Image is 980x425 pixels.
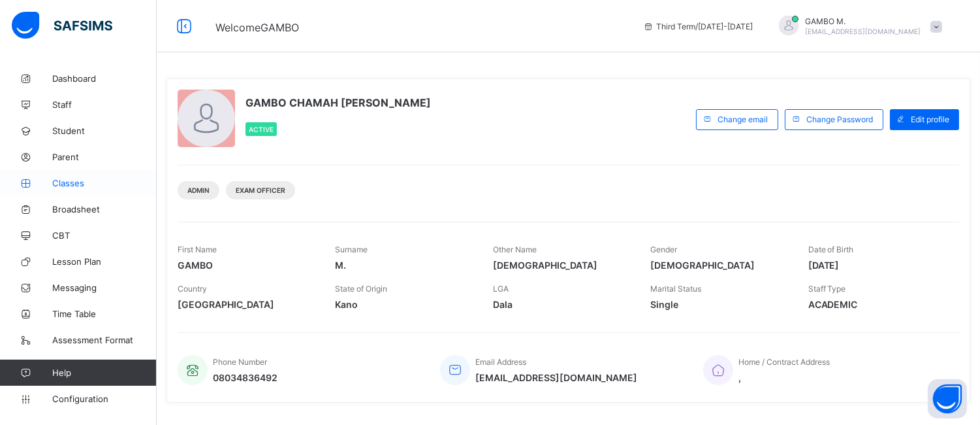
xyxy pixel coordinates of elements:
span: State of Origin [335,284,387,294]
span: [EMAIL_ADDRESS][DOMAIN_NAME] [475,372,637,383]
span: Help [52,367,156,378]
span: GAMBO CHAMAH [PERSON_NAME] [245,96,431,109]
span: Assessment Format [52,335,157,345]
span: Email Address [475,357,526,367]
span: Change Password [806,114,873,124]
span: Parent [52,152,157,162]
span: GAMBO M. [805,16,921,26]
span: ACADEMIC [808,299,946,310]
span: Kano [335,299,473,310]
span: GAMBO [178,260,315,271]
span: [EMAIL_ADDRESS][DOMAIN_NAME] [805,27,921,35]
span: [DATE] [808,260,946,271]
span: Lesson Plan [52,256,157,267]
span: LGA [493,284,509,294]
span: Configuration [52,394,156,404]
span: Staff [52,99,157,110]
span: 08034836492 [213,372,277,383]
span: Staff Type [808,284,846,294]
span: Active [249,126,274,133]
span: , [738,372,830,383]
span: Edit profile [911,114,949,124]
span: Classes [52,178,157,188]
span: Dala [493,299,631,310]
span: Marital Status [650,284,701,294]
span: Surname [335,245,368,254]
span: Dashboard [52,73,157,84]
button: Open asap [928,379,967,418]
span: Country [178,284,207,294]
span: Time Table [52,309,157,319]
span: Other Name [493,245,537,254]
span: Exam Officer [236,186,285,194]
span: First Name [178,245,217,254]
span: Date of Birth [808,245,854,254]
span: Messaging [52,282,157,293]
span: Phone Number [213,357,267,367]
span: Gender [650,245,677,254]
span: [DEMOGRAPHIC_DATA] [650,260,788,271]
span: Broadsheet [52,204,157,214]
span: M. [335,260,473,271]
span: Student [52,126,157,136]
span: Admin [187,186,210,194]
img: safsims [12,12,112,39]
div: GAMBOM. [766,16,949,37]
span: session/term information [643,22,753,31]
span: Single [650,299,788,310]
span: CBT [52,230,157,241]
span: [GEOGRAPHIC_DATA] [178,299,315,310]
span: Welcome GAMBO [215,21,299,34]
span: Change email [718,114,768,124]
span: [DEMOGRAPHIC_DATA] [493,260,631,271]
span: Home / Contract Address [738,357,830,367]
